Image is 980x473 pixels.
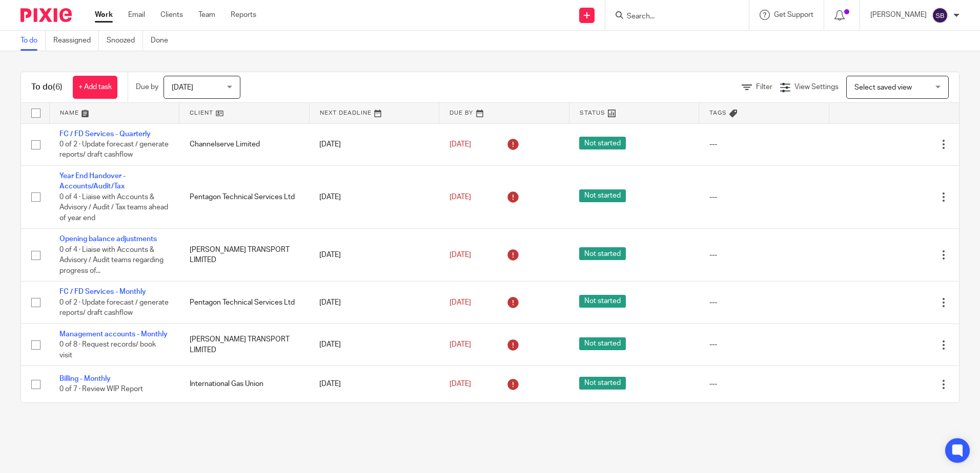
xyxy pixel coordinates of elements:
span: 0 of 4 · Liaise with Accounts & Advisory / Audit teams regarding progress of... [59,246,164,274]
span: Select saved view [854,84,912,91]
div: --- [709,250,819,260]
span: 0 of 8 · Request records/ book visit [59,341,156,359]
span: [DATE] [172,84,193,91]
img: svg%3E [932,7,948,24]
span: Get Support [774,11,813,18]
td: [DATE] [309,229,439,282]
span: 0 of 7 · Review WIP Report [59,386,143,393]
td: [DATE] [309,165,439,228]
a: Done [151,31,176,51]
span: Not started [579,295,626,308]
a: Work [95,10,113,20]
div: --- [709,139,819,149]
div: --- [709,339,819,350]
a: Billing - Monthly [59,375,111,382]
span: [DATE] [450,141,471,148]
span: Tags [709,110,727,116]
span: [DATE] [450,193,471,201]
span: Not started [579,377,626,390]
td: International Gas Union [179,366,310,402]
td: [DATE] [309,282,439,324]
div: --- [709,192,819,202]
a: Email [128,10,145,20]
a: Clients [160,10,183,20]
a: Team [198,10,215,20]
span: Filter [756,83,772,91]
a: Snoozed [107,31,143,51]
a: Opening balance adjustments [59,235,157,243]
a: FC / FD Services - Monthly [59,288,146,295]
span: 0 of 2 · Update forecast / generate reports/ draft cashflow [59,141,169,159]
span: Not started [579,189,626,202]
a: To do [21,31,46,51]
h1: To do [31,82,63,93]
p: Due by [136,82,158,92]
span: 0 of 4 · Liaise with Accounts & Advisory / Audit / Tax teams ahead of year end [59,193,168,222]
td: [PERSON_NAME] TRANSPORT LIMITED [179,229,310,282]
td: Channelserve Limited [179,123,310,165]
a: FC / FD Services - Quarterly [59,131,151,138]
span: View Settings [794,83,839,91]
span: [DATE] [450,251,471,259]
span: [DATE] [450,299,471,306]
span: (6) [53,83,63,91]
a: Year End Handover - Accounts/Audit/Tax [59,173,126,190]
td: [DATE] [309,324,439,365]
input: Search [626,12,718,21]
a: Reassigned [53,31,99,51]
span: Not started [579,337,626,350]
span: 0 of 2 · Update forecast / generate reports/ draft cashflow [59,299,169,317]
td: Pentagon Technical Services Ltd [179,165,310,228]
td: [DATE] [309,366,439,402]
a: Management accounts - Monthly [59,331,168,338]
td: [PERSON_NAME] TRANSPORT LIMITED [179,324,310,365]
span: [DATE] [450,341,471,348]
span: Not started [579,137,626,149]
div: --- [709,379,819,389]
a: Reports [231,10,256,20]
td: [DATE] [309,123,439,165]
a: + Add task [73,76,117,99]
div: --- [709,297,819,308]
p: [PERSON_NAME] [870,10,927,20]
span: Not started [579,247,626,260]
td: Pentagon Technical Services Ltd [179,282,310,324]
img: Pixie [21,8,72,22]
span: [DATE] [450,380,471,388]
